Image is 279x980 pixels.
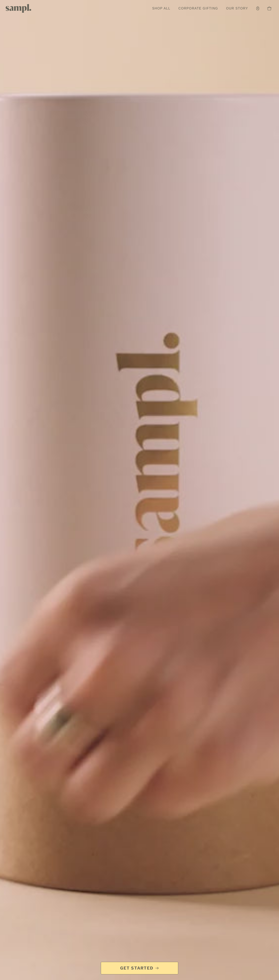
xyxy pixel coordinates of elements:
[120,965,153,971] span: Get Started
[176,4,220,13] a: Corporate Gifting
[6,4,31,13] img: Sampl logo
[150,4,172,13] a: Shop All
[101,962,178,974] a: Get Started
[224,4,250,13] a: Our Story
